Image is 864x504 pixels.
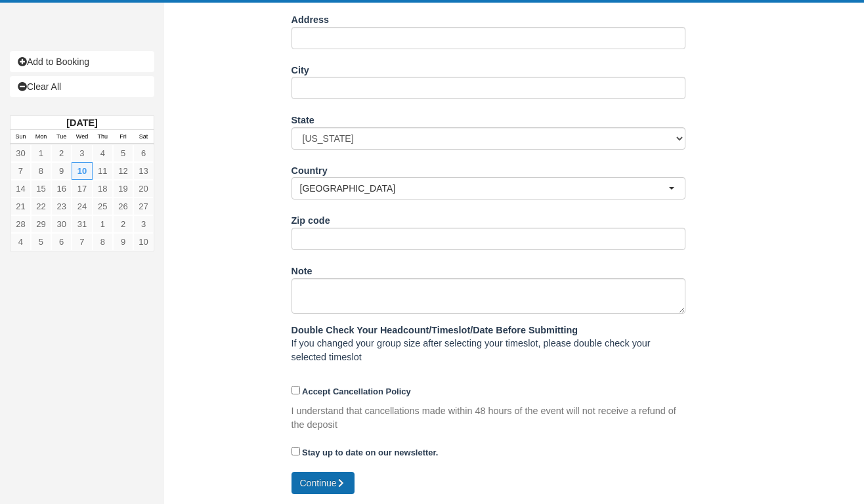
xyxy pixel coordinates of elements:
[31,180,51,198] a: 15
[72,144,92,162] a: 3
[51,144,72,162] a: 2
[11,180,31,198] a: 14
[292,472,355,494] button: Continue
[11,233,31,251] a: 4
[292,9,330,27] label: Address
[11,130,31,144] th: Sun
[31,198,51,215] a: 22
[11,198,31,215] a: 21
[292,404,685,431] p: I understand that cancellations made within 48 hours of the event will not receive a refund of th...
[72,198,92,215] a: 24
[10,51,154,72] a: Add to Booking
[292,177,685,199] button: [GEOGRAPHIC_DATA]
[31,144,51,162] a: 1
[113,180,133,198] a: 19
[93,215,113,233] a: 1
[72,130,92,144] th: Wed
[72,233,92,251] a: 7
[72,180,92,198] a: 17
[51,233,72,251] a: 6
[11,144,31,162] a: 30
[93,162,113,180] a: 11
[133,162,154,180] a: 13
[51,130,72,144] th: Tue
[31,233,51,251] a: 5
[292,324,685,364] p: If you changed your group size after selecting your timeslot, please double check your selected t...
[93,130,113,144] th: Thu
[133,180,154,198] a: 20
[292,159,328,178] label: Country
[10,76,154,97] a: Clear All
[31,215,51,233] a: 29
[72,162,92,180] a: 10
[292,109,314,127] label: State
[133,198,154,215] a: 27
[113,162,133,180] a: 12
[72,215,92,233] a: 31
[11,215,31,233] a: 28
[113,198,133,215] a: 26
[292,325,578,335] b: Double Check Your Headcount/Timeslot/Date Before Submitting
[93,144,113,162] a: 4
[113,233,133,251] a: 9
[133,144,154,162] a: 6
[113,215,133,233] a: 2
[31,130,51,144] th: Mon
[300,182,668,195] span: [GEOGRAPHIC_DATA]
[11,162,31,180] a: 7
[292,260,313,278] label: Note
[51,180,72,198] a: 16
[51,215,72,233] a: 30
[66,117,97,128] strong: [DATE]
[133,130,154,144] th: Sat
[113,130,133,144] th: Fri
[302,387,411,396] strong: Accept Cancellation Policy
[302,448,438,457] strong: Stay up to date on our newsletter.
[93,180,113,198] a: 18
[292,447,300,455] input: Stay up to date on our newsletter.
[292,209,330,228] label: Zip code
[113,144,133,162] a: 5
[292,386,300,394] input: Accept Cancellation Policy
[133,233,154,251] a: 10
[133,215,154,233] a: 3
[292,59,309,77] label: City
[93,198,113,215] a: 25
[51,162,72,180] a: 9
[93,233,113,251] a: 8
[31,162,51,180] a: 8
[51,198,72,215] a: 23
